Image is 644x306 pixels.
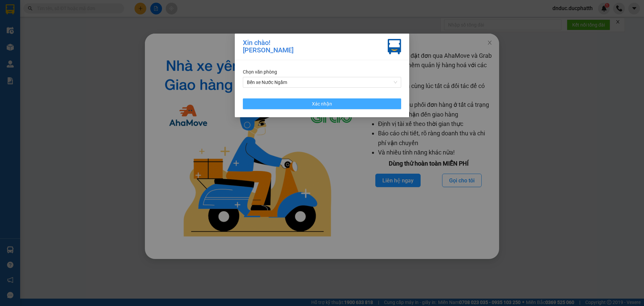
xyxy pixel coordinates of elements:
span: Bến xe Nước Ngầm [247,77,397,87]
span: Xác nhận [312,100,332,107]
button: Xác nhận [243,98,401,109]
div: Xin chào! [PERSON_NAME] [243,39,293,54]
img: vxr-icon [388,39,401,54]
div: Chọn văn phòng [243,68,401,76]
